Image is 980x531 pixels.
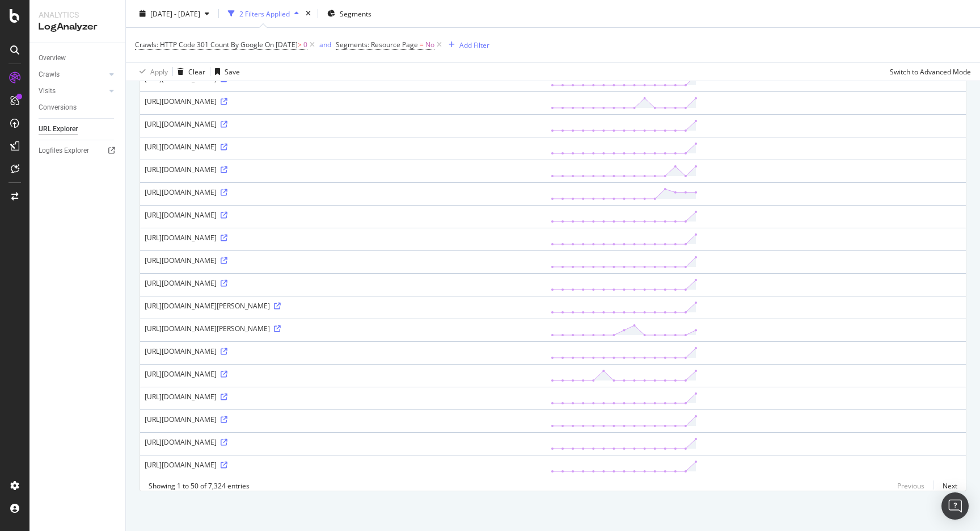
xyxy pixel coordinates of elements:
div: [URL][DOMAIN_NAME] [145,142,542,152]
div: [URL][DOMAIN_NAME] [145,187,542,197]
div: LogAnalyzer [39,20,116,34]
span: > [298,40,302,49]
button: and [319,39,331,50]
a: Logfiles Explorer [39,145,117,157]
div: Analytics [39,9,116,20]
span: No [425,37,434,53]
div: Visits [39,85,56,97]
span: [DATE] - [DATE] [150,9,200,18]
span: Segments [340,9,371,18]
div: [URL][DOMAIN_NAME] [145,256,542,265]
div: Apply [150,66,168,76]
div: [URL][DOMAIN_NAME] [145,233,542,242]
div: [URL][DOMAIN_NAME] [145,97,542,106]
button: Apply [135,62,168,81]
div: Showing 1 to 50 of 7,324 entries [149,481,250,491]
div: Logfiles Explorer [39,145,89,157]
a: Overview [39,52,117,64]
span: Crawls: HTTP Code 301 Count By Google [135,40,263,49]
a: Visits [39,85,106,97]
span: 0 [303,37,307,53]
a: Next [933,478,957,494]
div: [URL][DOMAIN_NAME] [145,278,542,288]
a: Conversions [39,102,117,114]
a: URL Explorer [39,123,117,135]
span: Segments: Resource Page [336,40,418,49]
div: [URL][DOMAIN_NAME] [145,369,542,379]
div: [URL][DOMAIN_NAME] [145,392,542,402]
div: [URL][DOMAIN_NAME] [145,437,542,447]
div: [URL][DOMAIN_NAME] [145,415,542,424]
div: Clear [188,66,205,76]
div: [URL][DOMAIN_NAME][PERSON_NAME] [145,301,542,311]
button: [DATE] - [DATE] [135,5,214,23]
button: 2 Filters Applied [223,5,303,23]
button: Save [210,62,240,81]
button: Clear [173,62,205,81]
span: On [DATE] [265,40,298,49]
div: [URL][DOMAIN_NAME] [145,346,542,356]
div: Overview [39,52,66,64]
button: Segments [323,5,376,23]
div: Conversions [39,102,77,114]
div: Switch to Advanced Mode [890,66,971,76]
div: 2 Filters Applied [239,9,290,18]
button: Switch to Advanced Mode [885,62,971,81]
span: = [420,40,424,49]
div: [URL][DOMAIN_NAME] [145,460,542,470]
div: [URL][DOMAIN_NAME] [145,210,542,220]
a: Crawls [39,69,106,81]
div: URL Explorer [39,123,78,135]
div: Add Filter [459,40,489,49]
button: Add Filter [444,38,489,52]
div: [URL][DOMAIN_NAME] [145,119,542,129]
div: times [303,8,313,19]
div: Save [225,66,240,76]
div: [URL][DOMAIN_NAME] [145,165,542,174]
div: Crawls [39,69,60,81]
div: [URL][DOMAIN_NAME][PERSON_NAME] [145,324,542,333]
div: Open Intercom Messenger [941,492,969,520]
